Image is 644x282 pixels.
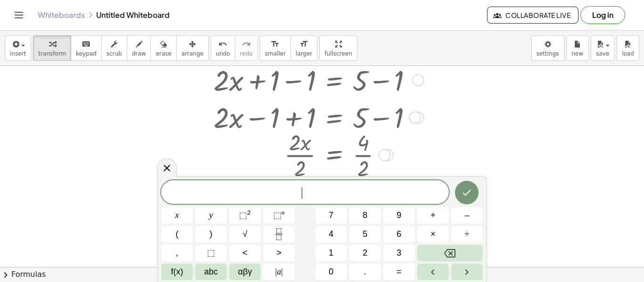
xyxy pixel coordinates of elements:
span: 3 [396,247,401,259]
i: format_size [271,39,280,50]
button: Log in [580,6,625,24]
a: Whiteboards [38,10,85,20]
span: scrub [107,50,122,57]
span: 0 [329,266,333,278]
span: 9 [396,209,401,222]
span: keypad [76,50,97,57]
button: 8 [349,207,381,224]
button: Squared [229,207,261,224]
button: scrub [101,35,127,61]
span: load [622,50,634,57]
i: keyboard [82,39,91,50]
button: Less than [229,245,261,261]
span: 2 [363,247,367,259]
sup: 2 [247,209,251,216]
span: fullscreen [324,50,352,57]
button: new [566,35,589,61]
button: load [617,35,639,61]
button: Greater than [263,245,295,261]
span: arrange [182,50,204,57]
span: < [242,247,248,259]
button: save [591,35,615,61]
span: 5 [363,228,367,241]
button: Functions [161,264,193,280]
button: undoundo [211,35,235,61]
button: 7 [315,207,347,224]
button: Superscript [263,207,295,224]
button: redoredo [235,35,258,61]
button: y [195,207,227,224]
button: Done [455,181,479,204]
button: format_sizesmaller [260,35,291,61]
button: Greek alphabet [229,264,261,280]
button: ) [195,226,227,242]
span: settings [537,50,559,57]
span: × [430,228,436,241]
span: . [364,266,366,278]
span: | [281,267,283,276]
button: arrange [176,35,209,61]
button: Collaborate Live [487,7,578,24]
button: erase [150,35,176,61]
span: – [464,209,469,222]
button: ( [161,226,193,242]
span: = [396,266,402,278]
span: ÷ [465,228,470,241]
button: draw [127,35,151,61]
span: ​ [302,187,307,199]
span: y [209,209,213,222]
span: larger [296,50,312,57]
button: . [349,264,381,280]
button: 3 [383,245,415,261]
button: Backspace [417,245,483,261]
span: save [596,50,609,57]
button: Fraction [263,226,295,242]
i: undo [218,39,227,50]
span: ( [176,228,179,241]
button: Left arrow [417,264,449,280]
span: new [571,50,583,57]
button: 6 [383,226,415,242]
span: redo [240,50,253,57]
span: αβγ [238,266,252,278]
span: insert [10,50,26,57]
button: Right arrow [451,264,483,280]
span: ⬚ [207,247,215,259]
button: Square root [229,226,261,242]
button: , [161,245,193,261]
button: 5 [349,226,381,242]
span: + [430,209,436,222]
button: Placeholder [195,245,227,261]
button: fullscreen [319,35,357,61]
button: settings [531,35,564,61]
span: ⬚ [273,210,281,220]
sup: n [281,209,285,216]
button: Equals [383,264,415,280]
button: 2 [349,245,381,261]
i: format_size [299,39,308,50]
span: ⬚ [239,210,247,220]
button: Alphabet [195,264,227,280]
button: 9 [383,207,415,224]
button: Divide [451,226,483,242]
span: | [275,267,277,276]
span: Collaborate Live [495,11,570,19]
span: √ [243,228,248,241]
span: , [176,247,178,259]
button: x [161,207,193,224]
button: 4 [315,226,347,242]
span: erase [156,50,171,57]
span: abc [204,266,218,278]
span: 4 [329,228,333,241]
button: Times [417,226,449,242]
button: Plus [417,207,449,224]
button: 1 [315,245,347,261]
button: transform [33,35,71,61]
span: f(x) [171,266,183,278]
span: 8 [363,209,367,222]
span: x [175,209,179,222]
i: redo [242,39,251,50]
button: keyboardkeypad [71,35,102,61]
button: Toggle navigation [11,8,26,23]
span: 7 [329,209,333,222]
